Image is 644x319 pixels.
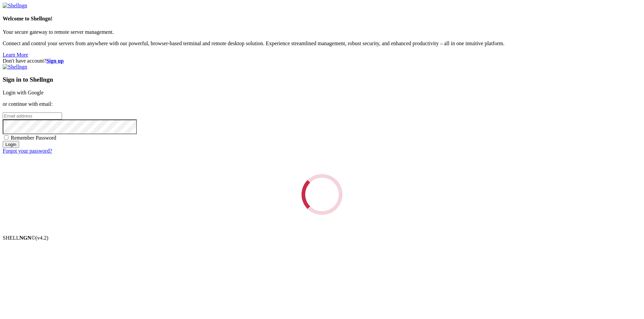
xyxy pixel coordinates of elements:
[3,101,641,107] p: or continue with email:
[3,3,27,9] img: Shellngn
[3,58,641,64] div: Don't have account?
[4,135,8,140] input: Remember Password
[302,174,342,215] div: Loading...
[3,29,641,35] p: Your secure gateway to remote server management.
[3,90,44,95] a: Login with Google
[36,235,49,241] span: 4.2.0
[19,235,32,241] b: NGN
[3,76,641,83] h3: Sign in to Shellngn
[3,52,28,58] a: Learn More
[46,58,64,64] a: Sign up
[3,148,52,154] a: Forgot your password?
[3,41,641,47] p: Connect and control your servers from anywhere with our powerful, browser-based terminal and remo...
[3,112,62,119] input: Email address
[11,135,56,141] span: Remember Password
[3,64,27,70] img: Shellngn
[3,235,48,241] span: SHELL ©
[3,16,641,22] h4: Welcome to Shellngn!
[3,141,19,148] input: Login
